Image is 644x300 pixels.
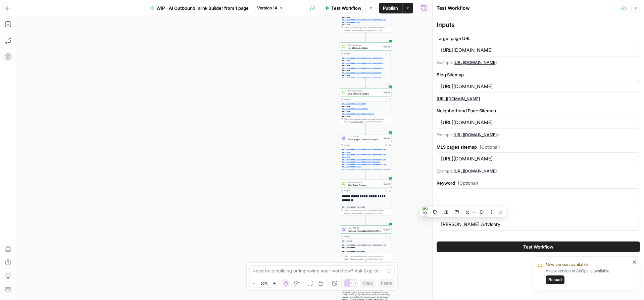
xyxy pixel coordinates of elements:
a: [URL][DOMAIN_NAME] [453,60,497,65]
span: Test Workflow [523,243,553,250]
g: Edge from step_86 to step_88 [365,170,366,180]
span: Web Page Scrape [348,183,382,187]
g: Edge from step_80 to step_86 [365,124,366,134]
g: Edge from step_88 to step_87 [365,216,366,225]
div: Step 84 [383,45,391,48]
div: This output is too large & has been abbreviated for review. to view the full content. [344,209,390,215]
span: Reload [548,277,562,283]
div: A new version of AirOps is available. [546,268,630,284]
button: Test Workflow [437,241,640,252]
g: Edge from step_56 to step_84 [365,33,366,42]
span: Test Workflow [331,5,361,11]
button: close [632,259,637,265]
span: Copy the output [351,121,363,123]
span: Copy the output [351,258,363,260]
span: LLM · GPT-4.1 [348,227,382,229]
div: Step 88 [383,182,390,185]
div: Output [344,98,383,101]
span: Web Page Scrape [348,89,382,92]
div: Step 86 [383,137,390,140]
span: (Optional) [458,180,478,186]
label: Target page URL [437,35,640,42]
label: Keyword [437,180,640,186]
button: Publish [379,3,402,13]
span: Remove Navigation Content from Target URL [348,229,382,232]
label: MLS pages sitemap [437,144,640,150]
span: 50% [260,280,268,286]
span: Publish [383,5,398,11]
span: MLS sitemap scrape [348,92,382,95]
span: LLM · GPT-4.1 [348,135,382,138]
input: What is a Large Language Model: A Complete Guide [441,155,636,162]
div: This output is too large & has been abbreviated for review. to view the full content. [344,118,390,123]
span: Copy the output [351,29,363,31]
div: Step 80 [383,91,390,94]
span: Copy [363,280,373,286]
span: WIP - AI Outbound Inlink Builder from 1 page [156,5,249,11]
a: [URL][DOMAIN_NAME] [453,168,497,174]
div: Output [344,235,383,238]
button: WIP - AI Outbound Inlink Builder from 1 page [146,3,253,13]
div: Step 87 [383,228,390,231]
span: Paste [381,280,392,286]
p: Example: [437,59,640,66]
label: Blog Sitemap [437,71,640,78]
div: This output is too large & has been abbreviated for review. to view the full content. [344,255,390,260]
span: Version 14 [257,5,277,11]
span: Web Page Scrape [348,44,382,46]
span: Copy the output [351,212,363,214]
div: Output [344,144,383,146]
button: Reload [546,275,564,284]
button: Paste [378,279,395,288]
span: Web Page Scrape [348,181,382,184]
span: New version available [546,261,588,268]
g: Edge from step_84 to step_80 [365,78,366,88]
a: [URL][DOMAIN_NAME] [453,132,497,137]
div: Output [344,189,383,192]
div: This output is too large & has been abbreviated for review. to view the full content. [344,26,390,32]
button: Copy [360,279,376,288]
p: Example: [437,168,640,175]
span: Nei sitemap scrape [348,46,382,49]
div: Inputs [437,20,640,30]
button: Version 14 [254,4,286,12]
input: Taylor Lucyk Group [441,83,636,90]
span: (Optional) [480,144,500,150]
label: Neighborhood Page Sitemap [437,107,640,114]
span: Finds pages related to target URL [348,138,382,141]
g: Edge from step_87 to step_90 [365,261,366,271]
label: Business Name [437,209,640,216]
input: best restaurants [441,119,636,126]
p: Example: < [437,132,640,138]
button: Test Workflow [321,3,365,13]
a: [URL][DOMAIN_NAME] [437,96,480,101]
input: https://gingermartin.com/blog/pet-friendly-wineries-in-napa-and-sonoma [441,47,636,53]
div: Output [344,52,383,55]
